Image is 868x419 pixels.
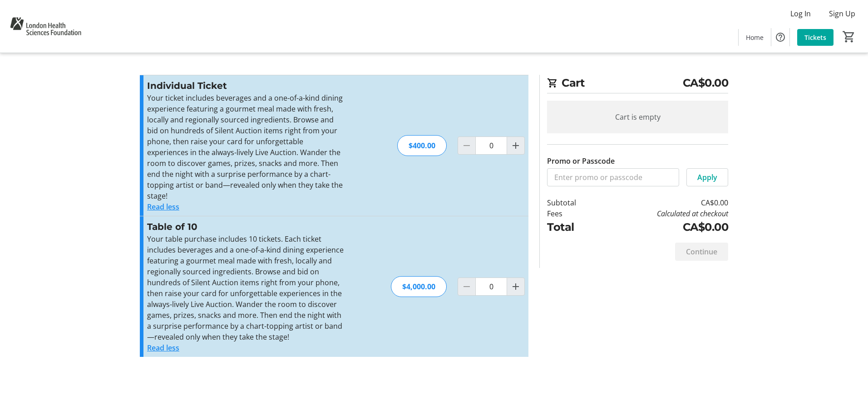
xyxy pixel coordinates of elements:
button: Cart [841,29,857,45]
button: Sign Up [822,6,863,21]
input: Enter promo or passcode [547,168,679,186]
h2: Cart [547,75,728,93]
button: Increment by one [507,278,524,295]
td: Calculated at checkout [600,208,728,219]
span: Log In [790,8,811,19]
span: Apply [697,172,717,183]
button: Help [771,28,789,46]
p: Your table purchase includes 10 tickets. Each ticket includes beverages and a one-of-a-kind dinin... [147,234,345,342]
span: Tickets [804,33,826,42]
h3: Individual Ticket [147,79,345,93]
span: Home [746,33,764,42]
img: London Health Sciences Foundation's Logo [5,4,86,49]
button: Read less [147,201,179,212]
button: Increment by one [507,137,524,154]
button: Read less [147,342,179,353]
td: Subtotal [547,197,600,208]
div: Cart is empty [547,101,728,133]
input: Table of 10 Quantity [475,278,507,296]
a: Home [739,29,771,46]
button: Apply [686,168,728,186]
td: CA$0.00 [600,219,728,235]
td: Fees [547,208,600,219]
input: Individual Ticket Quantity [475,136,507,155]
p: Your ticket includes beverages and a one-of-a-kind dining experience featuring a gourmet meal mad... [147,93,345,201]
h3: Table of 10 [147,220,345,234]
label: Promo or Passcode [547,156,615,166]
button: Log In [783,6,818,21]
td: CA$0.00 [600,197,728,208]
span: CA$0.00 [683,75,729,91]
a: Tickets [797,29,833,46]
span: Sign Up [829,8,855,19]
div: $400.00 [397,135,447,156]
div: $4,000.00 [391,276,447,297]
td: Total [547,219,600,235]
